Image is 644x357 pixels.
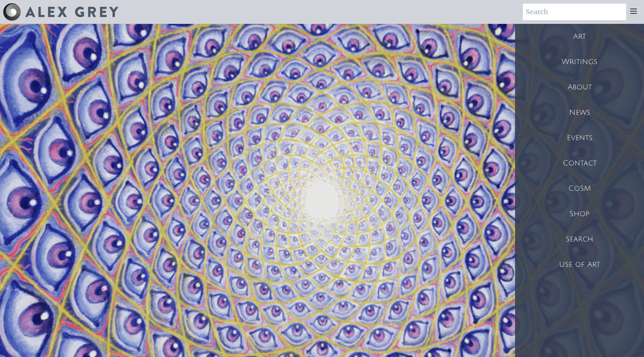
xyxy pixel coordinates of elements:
a: Events [515,125,644,151]
a: CoSM [515,176,644,201]
a: News [515,100,644,125]
a: Use of Art [515,252,644,277]
a: Shop [515,201,644,227]
a: Contact [515,151,644,176]
input: Search [523,4,626,20]
a: About [515,75,644,100]
a: Search [515,227,644,252]
a: Writings [515,49,644,75]
a: Art [515,24,644,49]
